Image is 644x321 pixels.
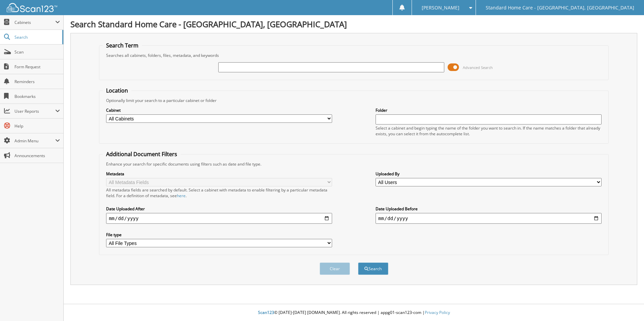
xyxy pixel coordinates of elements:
span: Standard Home Care - [GEOGRAPHIC_DATA], [GEOGRAPHIC_DATA] [486,6,634,10]
span: Advanced Search [463,65,493,70]
img: scan123-logo-white.svg [7,3,57,12]
div: Searches all cabinets, folders, files, metadata, and keywords [103,52,605,58]
div: All metadata fields are searched by default. Select a cabinet with metadata to enable filtering b... [106,187,332,199]
button: Search [358,262,388,275]
a: here [177,193,186,199]
a: Privacy Policy [425,310,450,315]
span: Scan [14,49,60,55]
input: start [106,213,332,224]
span: Bookmarks [14,94,60,99]
label: Metadata [106,171,332,177]
span: Reminders [14,79,60,84]
span: Admin Menu [14,138,55,144]
div: Select a cabinet and begin typing the name of the folder you want to search in. If the name match... [376,125,602,137]
button: Clear [320,262,350,275]
div: © [DATE]-[DATE] [DOMAIN_NAME]. All rights reserved | appg01-scan123-com | [64,305,644,321]
span: [PERSON_NAME] [422,6,459,10]
label: Folder [376,107,602,113]
span: Help [14,123,60,129]
span: Announcements [14,153,60,158]
span: Search [14,34,59,40]
legend: Location [103,87,131,94]
legend: Search Term [103,42,142,49]
label: Date Uploaded After [106,206,332,212]
span: Cabinets [14,20,55,25]
input: end [376,213,602,224]
label: Cabinet [106,107,332,113]
label: Date Uploaded Before [376,206,602,212]
label: File type [106,232,332,238]
span: User Reports [14,108,55,114]
div: Optionally limit your search to a particular cabinet or folder [103,98,605,103]
label: Uploaded By [376,171,602,177]
h1: Search Standard Home Care - [GEOGRAPHIC_DATA], [GEOGRAPHIC_DATA] [70,19,637,30]
span: Form Request [14,64,60,70]
div: Enhance your search for specific documents using filters such as date and file type. [103,161,605,167]
span: Scan123 [258,310,274,315]
legend: Additional Document Filters [103,150,181,158]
